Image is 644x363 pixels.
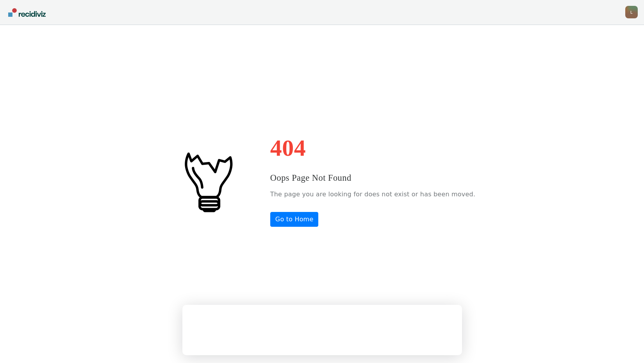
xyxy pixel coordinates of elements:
[270,212,319,227] a: Go to Home
[625,6,638,18] button: Profile dropdown button
[8,8,46,17] img: Recidiviz
[625,6,638,18] div: L
[617,336,636,355] iframe: Intercom live chat
[182,305,462,355] iframe: Survey by Kim from Recidiviz
[270,136,475,160] h1: 404
[270,171,475,185] h3: Oops Page Not Found
[169,142,247,221] img: #
[270,189,475,200] p: The page you are looking for does not exist or has been moved.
